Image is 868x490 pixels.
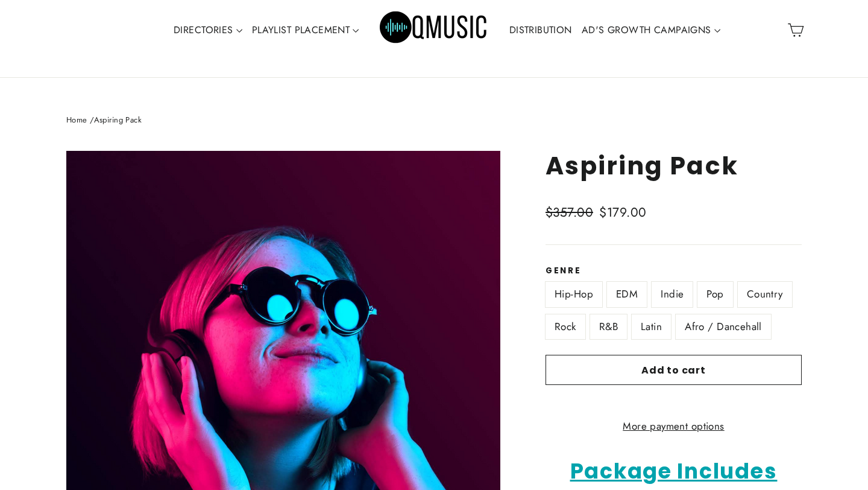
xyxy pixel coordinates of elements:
a: Home [66,114,87,126]
span: $357.00 [546,203,596,223]
label: Indie [652,282,693,307]
h1: Aspiring Pack [546,151,802,180]
a: DIRECTORIES [169,16,247,44]
span: $179.00 [599,203,646,221]
a: PLAYLIST PLACEMENT [247,16,364,44]
label: Afro / Dancehall [676,314,771,339]
a: More payment options [546,418,802,434]
a: AD'S GROWTH CAMPAIGNS [577,16,725,44]
nav: breadcrumbs [66,114,802,127]
label: EDM [607,282,647,307]
button: Add to cart [546,355,802,385]
label: Pop [697,282,732,307]
label: Country [738,282,792,307]
span: Package Includes [570,456,778,486]
span: Add to cart [641,363,706,377]
label: R&B [590,314,627,339]
label: Latin [632,314,671,339]
a: DISTRIBUTION [505,16,577,44]
label: Hip-Hop [546,282,602,307]
label: Rock [546,314,585,339]
img: Q Music Promotions [380,3,488,57]
label: Genre [546,266,802,276]
span: / [90,114,93,126]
